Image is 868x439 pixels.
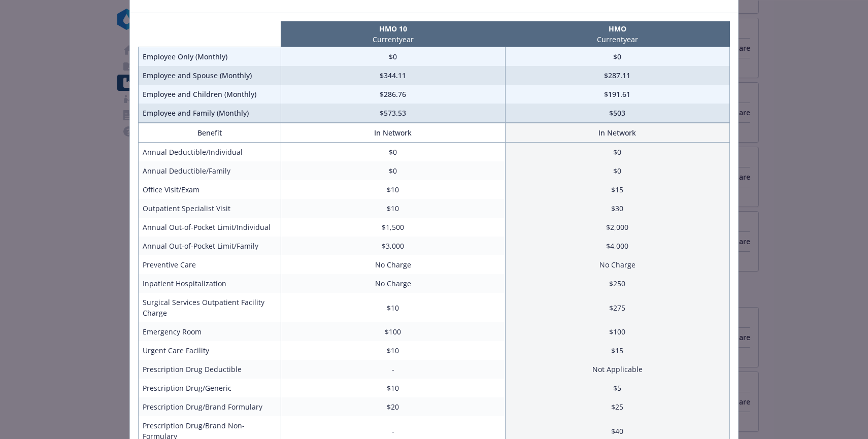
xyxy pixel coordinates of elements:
[139,161,281,180] td: Annual Deductible/Family
[139,341,281,360] td: Urgent Care Facility
[139,21,281,47] th: intentionally left blank
[139,360,281,379] td: Prescription Drug Deductible
[505,104,729,123] td: $503
[139,47,281,66] td: Employee Only (Monthly)
[281,143,505,162] td: $0
[281,360,505,379] td: -
[505,218,729,237] td: $2,000
[139,237,281,255] td: Annual Out-of-Pocket Limit/Family
[505,255,729,274] td: No Charge
[281,379,505,397] td: $10
[281,85,505,104] td: $286.76
[505,379,729,397] td: $5
[139,66,281,85] td: Employee and Spouse (Monthly)
[505,47,729,66] td: $0
[505,161,729,180] td: $0
[505,143,729,162] td: $0
[505,293,729,322] td: $275
[281,123,505,143] th: In Network
[505,237,729,255] td: $4,000
[139,397,281,416] td: Prescription Drug/Brand Formulary
[139,85,281,104] td: Employee and Children (Monthly)
[281,293,505,322] td: $10
[139,199,281,218] td: Outpatient Specialist Visit
[281,397,505,416] td: $20
[139,274,281,293] td: Inpatient Hospitalization
[281,161,505,180] td: $0
[139,143,281,162] td: Annual Deductible/Individual
[139,104,281,123] td: Employee and Family (Monthly)
[505,66,729,85] td: $287.11
[139,293,281,322] td: Surgical Services Outpatient Facility Charge
[507,23,727,34] p: HMO
[139,123,281,143] th: Benefit
[281,237,505,255] td: $3,000
[281,180,505,199] td: $10
[283,23,503,34] p: HMO 10
[139,322,281,341] td: Emergency Room
[281,104,505,123] td: $573.53
[505,85,729,104] td: $191.61
[505,397,729,416] td: $25
[281,199,505,218] td: $10
[281,47,505,66] td: $0
[507,34,727,45] p: Current year
[139,180,281,199] td: Office Visit/Exam
[281,66,505,85] td: $344.11
[283,34,503,45] p: Current year
[139,255,281,274] td: Preventive Care
[281,341,505,360] td: $10
[505,123,729,143] th: In Network
[281,322,505,341] td: $100
[505,322,729,341] td: $100
[505,341,729,360] td: $15
[505,274,729,293] td: $250
[505,180,729,199] td: $15
[139,218,281,237] td: Annual Out-of-Pocket Limit/Individual
[281,255,505,274] td: No Charge
[505,199,729,218] td: $30
[505,360,729,379] td: Not Applicable
[139,379,281,397] td: Prescription Drug/Generic
[281,274,505,293] td: No Charge
[281,218,505,237] td: $1,500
